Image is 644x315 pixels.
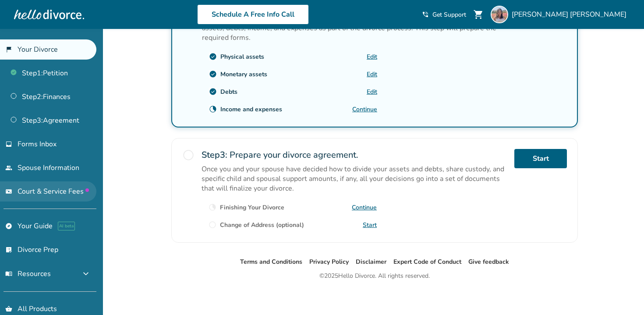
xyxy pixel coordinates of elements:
[367,88,377,96] a: Edit
[5,305,12,312] span: shopping_basket
[202,149,227,161] strong: Step 3 :
[356,257,386,267] li: Disclaimer
[600,273,644,315] iframe: Chat Widget
[5,188,12,195] span: universal_currency_alt
[352,105,377,113] a: Continue
[202,164,507,193] p: Once you and your spouse have decided how to divide your assets and debts, share custody, and spe...
[197,4,309,25] a: Schedule A Free Info Call
[5,270,12,277] span: menu_book
[5,269,51,279] span: Resources
[319,271,430,281] div: © 2025 Hello Divorce. All rights reserved.
[240,258,302,266] a: Terms and Conditions
[422,11,466,19] a: phone_in_talkGet Support
[220,53,264,61] div: Physical assets
[182,149,195,161] span: radio_button_unchecked
[220,221,304,229] div: Change of Address (optional)
[58,222,75,230] span: AI beta
[81,269,91,279] span: expand_more
[209,105,217,113] span: clock_loader_40
[209,53,217,60] span: check_circle
[514,149,567,168] a: Start
[5,46,12,53] span: flag_2
[5,164,12,171] span: people
[367,70,377,78] a: Edit
[309,258,349,266] a: Privacy Policy
[209,88,217,96] span: check_circle
[491,6,508,23] img: Elizabeth Tran
[468,257,509,267] li: Give feedback
[209,221,216,229] span: radio_button_unchecked
[18,187,89,196] span: Court & Service Fees
[432,11,466,19] span: Get Support
[220,70,267,78] div: Monetary assets
[512,10,630,19] span: [PERSON_NAME] [PERSON_NAME]
[202,149,507,161] h2: Prepare your divorce agreement.
[209,70,217,78] span: check_circle
[209,203,216,211] span: clock_loader_40
[393,258,461,266] a: Expert Code of Conduct
[352,203,377,212] a: Continue
[422,11,429,18] span: phone_in_talk
[18,139,57,149] span: Forms Inbox
[220,88,237,96] div: Debts
[5,246,12,253] span: list_alt_check
[5,141,12,148] span: inbox
[367,53,377,61] a: Edit
[363,221,377,229] a: Start
[473,9,484,20] span: shopping_cart
[220,203,284,212] div: Finishing Your Divorce
[5,223,12,230] span: explore
[220,105,282,113] div: Income and expenses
